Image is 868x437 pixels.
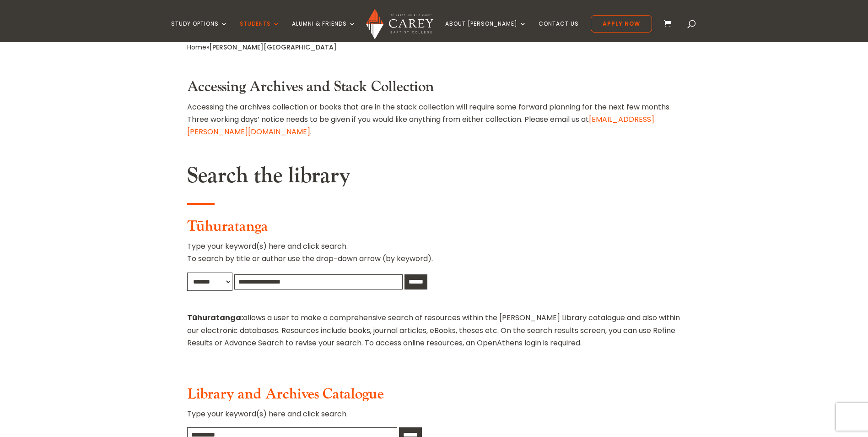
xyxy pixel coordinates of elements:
[187,311,681,349] p: allows a user to make a comprehensive search of resources within the [PERSON_NAME] Library catalo...
[187,43,337,52] span: »
[292,21,356,42] a: Alumni & Friends
[209,43,337,52] span: [PERSON_NAME][GEOGRAPHIC_DATA]
[187,408,681,427] p: Type your keyword(s) here and click search.
[187,240,681,272] p: Type your keyword(s) here and click search. To search by title or author use the drop-down arrow ...
[539,21,579,42] a: Contact Us
[187,43,206,52] a: Home
[445,21,527,42] a: About [PERSON_NAME]
[187,312,243,323] strong: Tūhuratanga:
[187,386,681,408] h3: Library and Archives Catalogue
[187,218,681,240] h3: Tūhuratanga
[366,9,433,39] img: Carey Baptist College
[591,15,652,33] a: Apply Now
[187,101,681,138] p: Accessing the archives collection or books that are in the stack collection will require some for...
[171,21,228,42] a: Study Options
[240,21,280,42] a: Students
[187,163,681,194] h2: Search the library
[187,78,681,100] h3: Accessing Archives and Stack Collection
